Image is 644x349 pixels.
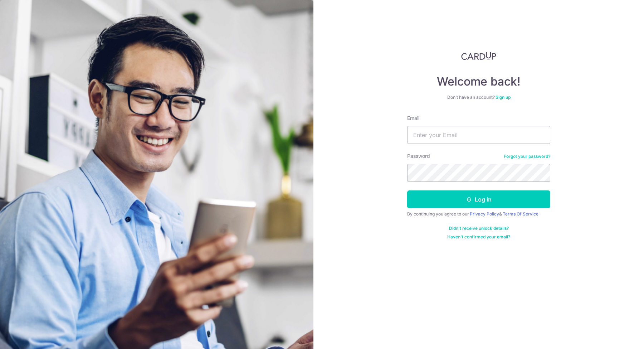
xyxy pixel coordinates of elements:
[449,226,509,231] a: Didn't receive unlock details?
[407,74,550,89] h4: Welcome back!
[407,126,550,144] input: Enter your Email
[470,211,499,217] a: Privacy Policy
[407,115,419,122] label: Email
[504,154,550,159] a: Forgot your password?
[407,211,550,217] div: By continuing you agree to our &
[407,94,550,100] div: Don’t have an account?
[503,211,538,217] a: Terms Of Service
[407,152,430,160] label: Password
[407,190,550,208] button: Log in
[496,94,511,100] a: Sign up
[447,234,510,240] a: Haven't confirmed your email?
[461,52,496,60] img: CardUp Logo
